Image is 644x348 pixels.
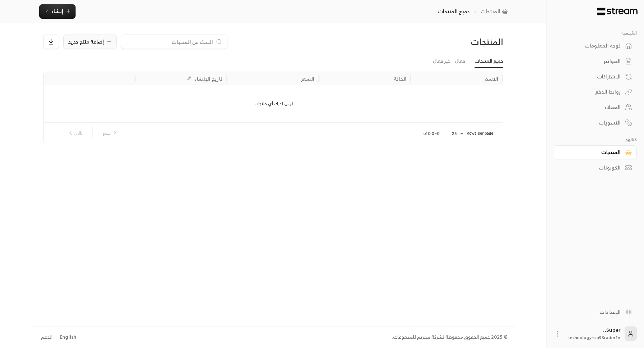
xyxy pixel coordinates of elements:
a: العملاء [554,100,637,114]
div: لوحة المعلومات [563,42,621,49]
div: English [60,334,76,341]
a: الإعدادات [554,305,637,319]
span: technology+su93radm1n... [565,334,620,341]
div: الإعدادات [563,308,621,316]
div: 25 [448,129,466,138]
div: الكوبونات [563,164,621,171]
div: © 2025 جميع الحقوق محفوظة لشركة ستريم للمدفوعات. [392,334,508,341]
div: التسويات [563,119,621,126]
div: تاريخ الإنشاء [194,74,222,83]
button: إنشاء [39,4,76,19]
div: العملاء [563,104,621,111]
p: الرئيسية [554,30,637,36]
a: المنتجات [554,145,637,159]
a: المنتجات [481,8,511,15]
div: روابط الدفع [563,88,621,95]
a: الفواتير [554,54,637,68]
button: إضافة منتج جديد [63,35,117,49]
a: الكوبونات [554,161,637,175]
p: 0–0 of 0 [423,131,440,136]
span: إنشاء [51,6,63,15]
div: السعر [301,74,315,83]
a: الدعم [39,331,55,344]
a: الاشتراكات [554,69,637,83]
div: المنتجات [432,36,503,48]
img: Logo [596,8,638,15]
a: روابط الدفع [554,85,637,99]
a: غير فعال [433,55,450,67]
button: Sort [185,74,194,83]
p: Rows per page: [466,130,494,136]
span: إضافة منتج جديد [68,39,104,44]
p: جميع المنتجات [438,8,470,15]
div: ليس لديك أي منتجات. [43,85,503,122]
nav: breadcrumb [438,8,510,15]
div: الاسم [484,74,499,83]
div: الاشتراكات [563,73,621,80]
div: الحالة [394,74,407,83]
a: فعال [455,55,465,67]
div: الفواتير [563,58,621,65]
a: لوحة المعلومات [554,39,637,53]
a: التسويات [554,116,637,130]
input: البحث عن المنتجات [126,38,213,46]
a: جميع المنتجات [475,55,503,68]
div: المنتجات [563,149,621,156]
p: كتالوج [554,137,637,143]
div: Super. . [565,326,620,341]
